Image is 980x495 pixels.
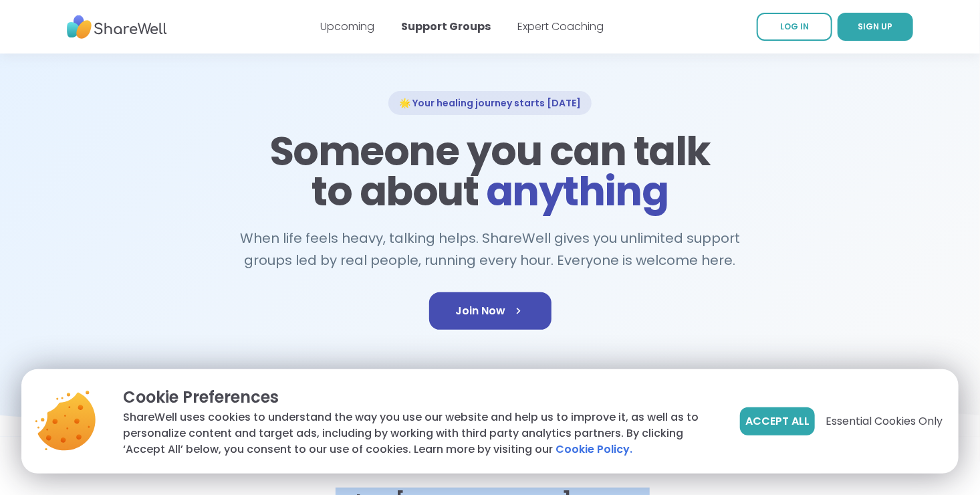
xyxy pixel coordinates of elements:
div: 🌟 Your healing journey starts [DATE] [388,91,592,115]
span: SIGN UP [858,21,893,32]
span: anything [486,163,668,219]
a: Upcoming [320,19,374,34]
span: Join Now [456,303,525,319]
h2: When life feels heavy, talking helps. ShareWell gives you unlimited support groups led by real pe... [233,227,747,271]
a: LOG IN [757,13,832,41]
h1: Someone you can talk to about [265,131,715,211]
span: Essential Cookies Only [826,413,943,429]
a: Support Groups [401,19,491,34]
a: Join Now [429,292,552,330]
p: ShareWell uses cookies to understand the way you use our website and help us to improve it, as we... [123,409,719,458]
button: Accept All [740,407,815,435]
span: LOG IN [780,21,809,32]
a: SIGN UP [838,13,913,41]
p: Cookie Preferences [123,385,719,409]
a: Expert Coaching [517,19,604,34]
span: Accept All [745,413,810,429]
img: ShareWell Nav Logo [67,9,167,45]
a: Cookie Policy. [556,441,632,458]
